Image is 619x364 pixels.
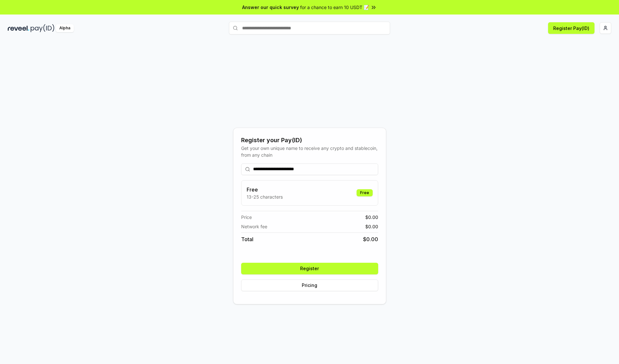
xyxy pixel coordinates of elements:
[241,280,378,291] button: Pricing
[365,223,378,230] span: $ 0.00
[8,24,29,32] img: reveel_dark
[247,186,283,193] h3: Free
[242,4,299,11] span: Answer our quick survey
[365,214,378,221] span: $ 0.00
[241,214,252,221] span: Price
[241,235,253,243] span: Total
[241,223,267,230] span: Network fee
[357,189,373,196] div: Free
[241,145,378,158] div: Get your own unique name to receive any crypto and stablecoin, from any chain
[548,22,594,34] button: Register Pay(ID)
[56,24,74,32] div: Alpha
[241,263,378,274] button: Register
[300,4,369,11] span: for a chance to earn 10 USDT 📝
[241,136,378,145] div: Register your Pay(ID)
[31,24,54,32] img: pay_id
[247,193,283,200] p: 13-25 characters
[363,235,378,243] span: $ 0.00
